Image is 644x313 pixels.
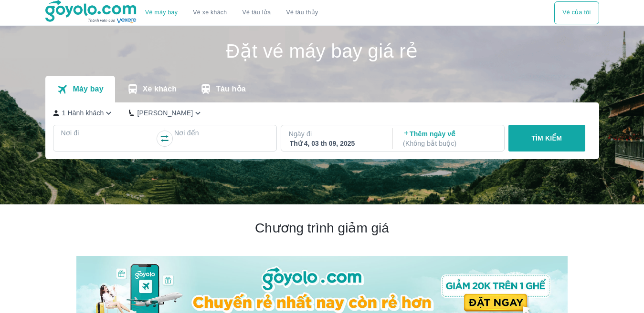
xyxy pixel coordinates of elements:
button: Vé của tôi [554,1,599,24]
p: [PERSON_NAME] [137,108,193,118]
p: TÌM KIẾM [531,133,562,143]
p: Thêm ngày về [403,129,496,148]
div: choose transportation mode [137,1,326,24]
p: Nơi đi [61,128,156,138]
a: Vé máy bay [145,9,178,16]
button: Vé tàu thủy [278,1,326,24]
button: TÌM KIẾM [508,125,585,151]
p: ( Không bắt buộc ) [403,139,496,148]
h2: Chương trình giảm giá [76,220,568,237]
a: Vé tàu lửa [235,1,279,24]
p: Máy bay [73,84,103,94]
button: 1 Hành khách [53,108,114,118]
div: choose transportation mode [554,1,599,24]
p: 1 Hành khách [62,108,104,118]
div: Thứ 4, 03 th 09, 2025 [290,139,382,148]
a: Vé xe khách [193,9,227,16]
p: Xe khách [143,84,177,94]
p: Ngày đi [289,129,383,139]
button: [PERSON_NAME] [129,108,203,118]
div: transportation tabs [45,76,257,102]
h1: Đặt vé máy bay giá rẻ [45,41,599,61]
p: Tàu hỏa [216,84,246,94]
p: Nơi đến [174,128,269,138]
